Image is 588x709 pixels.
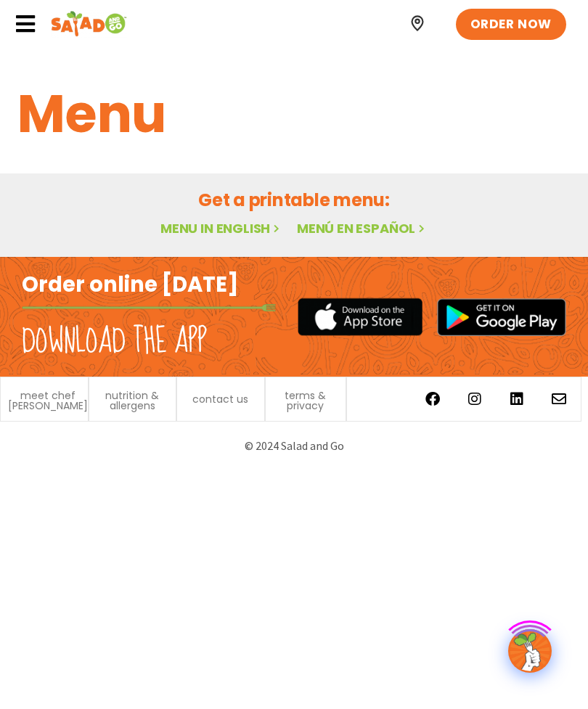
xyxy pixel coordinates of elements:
img: google_play [437,298,566,336]
a: Menú en español [297,219,428,237]
a: meet chef [PERSON_NAME] [8,390,88,411]
span: ORDER NOW [470,16,552,33]
a: nutrition & allergens [97,390,169,411]
h2: Order online [DATE] [22,271,239,299]
a: contact us [192,394,248,404]
h2: Get a printable menu: [17,187,571,213]
h1: Menu [17,75,571,153]
p: © 2024 Salad and Go [15,436,573,456]
img: appstore [298,296,422,337]
img: fork [22,304,276,311]
h2: Download the app [22,321,207,362]
a: ORDER NOW [456,9,566,41]
img: Header logo [51,9,127,38]
a: terms & privacy [273,390,339,411]
a: Menu in English [160,219,282,237]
